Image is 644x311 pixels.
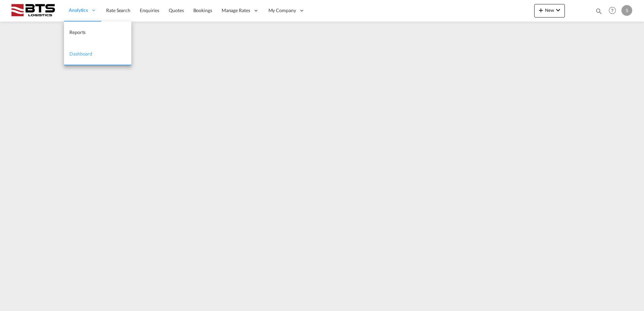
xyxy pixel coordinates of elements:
span: Reports [69,29,86,35]
md-icon: icon-plus 400-fg [537,6,545,14]
span: Enquiries [140,7,159,13]
md-icon: icon-chevron-down [554,6,562,14]
div: S [621,5,632,16]
a: Dashboard [64,43,131,65]
img: cdcc71d0be7811ed9adfbf939d2aa0e8.png [10,3,56,18]
span: Bookings [193,7,212,13]
div: icon-magnify [595,7,603,18]
span: My Company [268,7,296,14]
span: Rate Search [106,7,130,13]
button: icon-plus 400-fgNewicon-chevron-down [534,4,565,18]
md-icon: icon-magnify [595,7,603,15]
div: Help [607,5,621,17]
a: Reports [64,22,131,43]
span: Dashboard [69,51,92,57]
span: New [537,7,562,13]
span: Analytics [69,7,88,13]
span: Manage Rates [222,7,250,14]
span: Quotes [169,7,184,13]
span: Help [607,5,618,16]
